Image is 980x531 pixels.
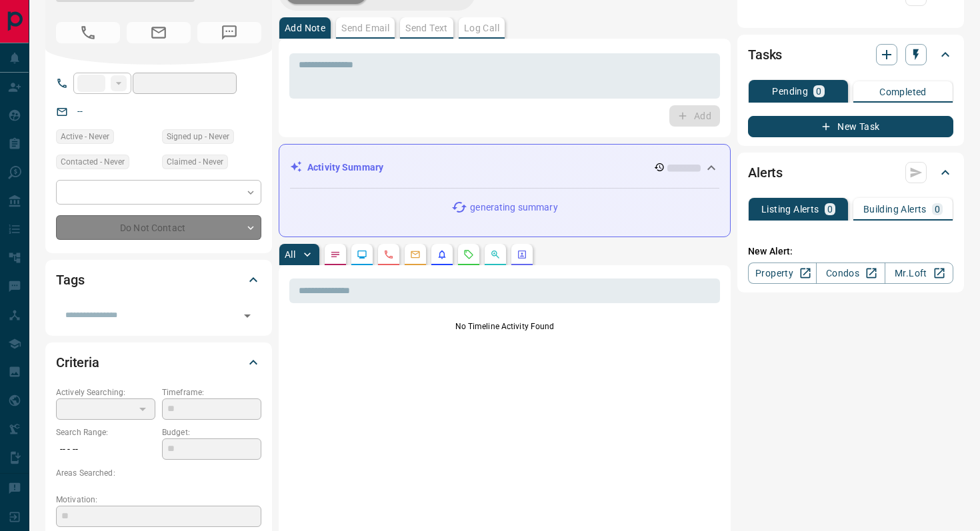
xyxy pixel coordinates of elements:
div: Tags [56,264,261,296]
h2: Tags [56,269,84,290]
p: 0 [827,205,833,214]
a: Condos [816,263,885,284]
p: All [285,250,295,259]
span: No Number [56,22,120,43]
svg: Listing Alerts [437,249,447,260]
span: No Email [127,22,191,43]
div: Tasks [748,39,953,71]
button: New Task [748,116,953,137]
p: 0 [816,87,821,96]
svg: Lead Browsing Activity [357,249,367,260]
span: Claimed - Never [167,155,223,169]
p: New Alert: [748,245,953,259]
p: -- - -- [56,438,155,460]
span: No Number [197,22,261,43]
div: Alerts [748,157,953,189]
p: Budget: [162,426,261,438]
svg: Requests [463,249,474,260]
div: Activity Summary [290,155,719,180]
p: 0 [935,205,940,214]
svg: Opportunities [490,249,501,260]
svg: Emails [410,249,421,260]
p: Search Range: [56,426,155,438]
p: Add Note [285,23,325,33]
p: Pending [772,87,808,96]
p: generating summary [470,201,557,215]
div: Criteria [56,346,261,378]
p: Actively Searching: [56,386,155,398]
p: Activity Summary [307,161,383,175]
div: Do Not Contact [56,215,261,240]
p: Motivation: [56,494,261,506]
h2: Criteria [56,352,99,373]
a: Property [748,263,817,284]
span: Active - Never [61,130,109,143]
h2: Alerts [748,162,783,183]
button: Open [238,306,257,325]
p: Building Alerts [863,205,927,214]
p: Listing Alerts [761,205,819,214]
svg: Notes [330,249,341,260]
p: Timeframe: [162,386,261,398]
h2: Tasks [748,44,782,65]
svg: Agent Actions [517,249,527,260]
a: Mr.Loft [885,263,953,284]
svg: Calls [383,249,394,260]
span: Contacted - Never [61,155,125,169]
p: Completed [879,87,927,97]
a: -- [77,106,83,117]
p: Areas Searched: [56,467,261,479]
p: No Timeline Activity Found [289,320,720,332]
span: Signed up - Never [167,130,229,143]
